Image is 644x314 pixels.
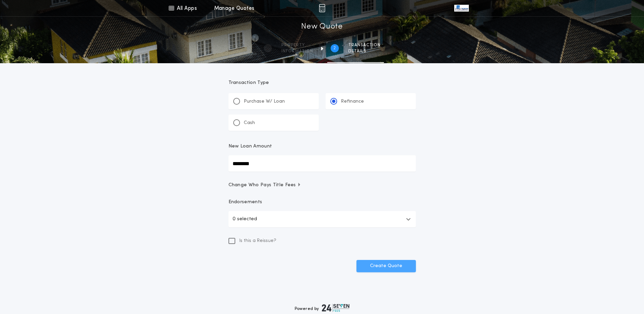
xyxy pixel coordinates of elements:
h2: 2 [333,46,336,51]
span: Change Who Pays Title Fees [228,182,301,189]
button: 0 selected [228,211,416,227]
span: information [281,49,313,54]
img: logo [322,304,350,312]
p: Transaction Type [228,80,416,86]
img: img [319,4,325,12]
p: Endorsements [228,199,416,206]
img: vs-icon [454,5,468,12]
span: Transaction [348,42,381,48]
span: Is this a Reissue? [239,238,276,244]
span: Property [281,42,313,48]
span: details [348,49,381,54]
div: Powered by [295,304,350,312]
input: New Loan Amount [228,155,416,172]
h1: New Quote [301,21,343,32]
p: Cash [244,120,255,126]
p: 0 selected [233,215,257,223]
button: Change Who Pays Title Fees [228,182,416,189]
p: Purchase W/ Loan [244,98,285,105]
p: Refinance [341,98,364,105]
p: New Loan Amount [228,143,272,150]
button: Create Quote [356,260,416,272]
